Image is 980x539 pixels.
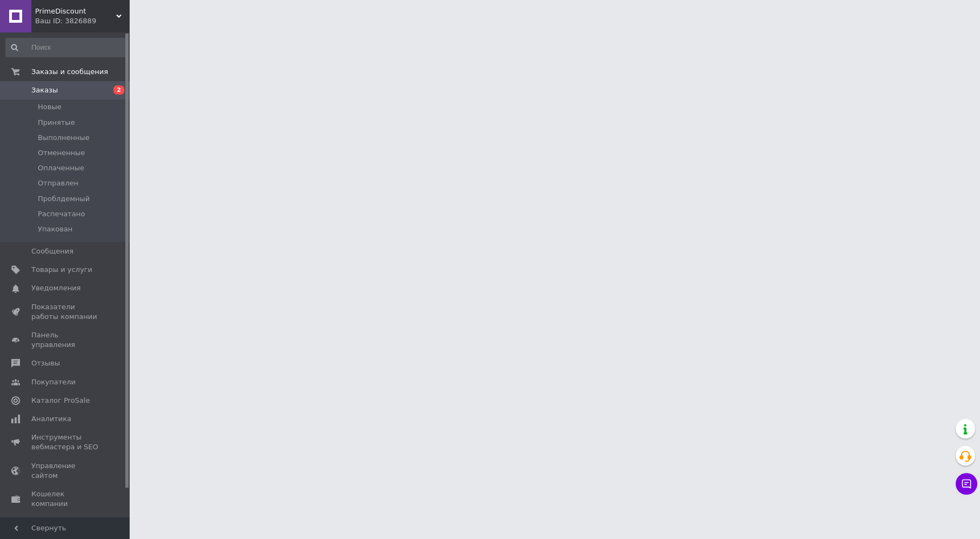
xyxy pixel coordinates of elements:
[31,85,58,95] span: Заказы
[31,330,100,350] span: Панель управления
[35,16,130,26] div: Ваш ID: 3826889
[31,432,100,452] span: Инструменты вебмастера и SEO
[31,377,76,387] span: Покупатели
[38,133,90,143] span: Выполненные
[31,302,100,322] span: Показатели работы компании
[38,148,85,158] span: Отмененные
[956,473,977,495] button: Чат с покупателем
[38,102,62,112] span: Новые
[113,85,124,95] span: 2
[31,283,80,293] span: Уведомления
[31,358,60,368] span: Отзывы
[35,6,116,16] span: PrimeDiscount
[38,118,75,128] span: Принятые
[38,194,90,204] span: Проблдемный
[5,38,127,57] input: Поиск
[31,414,71,424] span: Аналитика
[31,461,100,481] span: Управление сайтом
[38,163,84,173] span: Оплаченные
[31,489,100,509] span: Кошелек компании
[38,209,85,219] span: Распечатано
[38,224,72,234] span: Упакован
[31,396,90,405] span: Каталог ProSale
[31,247,73,256] span: Сообщения
[38,178,78,188] span: Отправлен
[31,265,92,275] span: Товары и услуги
[31,67,108,77] span: Заказы и сообщения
